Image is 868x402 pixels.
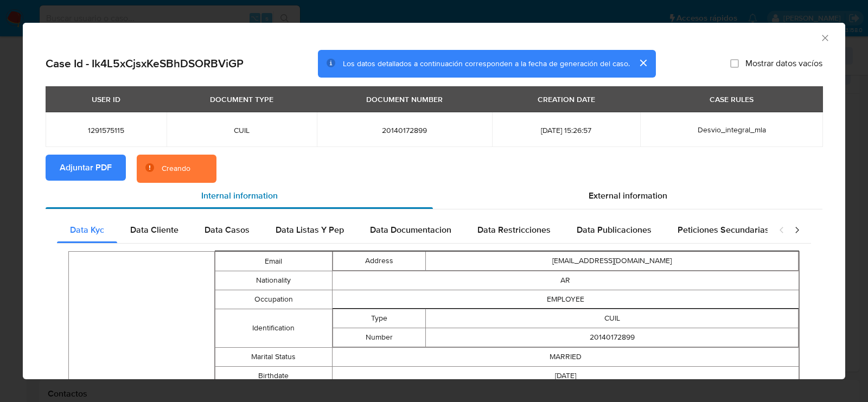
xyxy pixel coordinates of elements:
div: USER ID [85,90,127,109]
button: cerrar [630,50,656,76]
td: Marital Status [215,348,332,367]
td: Address [333,252,426,271]
input: Mostrar datos vacíos [730,59,739,68]
td: Email [215,252,332,271]
span: Internal information [201,189,278,202]
div: Creando [162,163,190,174]
td: EMPLOYEE [332,290,799,309]
div: CASE RULES [703,90,760,109]
span: Data Publicaciones [577,224,652,236]
span: Data Casos [205,224,250,236]
h2: Case Id - Ik4L5xCjsxKeSBhDSORBViGP [46,56,244,71]
span: Data Restricciones [477,224,551,236]
button: Cerrar ventana [820,33,829,42]
div: closure-recommendation-modal [23,23,845,379]
td: Identification [215,309,332,348]
td: [EMAIL_ADDRESS][DOMAIN_NAME] [426,252,799,271]
td: Occupation [215,290,332,309]
span: [DATE] 15:26:57 [505,125,627,135]
div: DOCUMENT TYPE [203,90,280,109]
td: Type [333,309,426,328]
span: External information [589,189,667,202]
span: Mostrar datos vacíos [745,58,822,69]
div: CREATION DATE [531,90,602,109]
div: Detailed internal info [57,217,768,243]
td: CUIL [426,309,799,328]
span: Data Cliente [130,224,178,236]
span: 1291575115 [59,125,154,135]
span: Peticiones Secundarias [678,224,769,236]
td: AR [332,271,799,290]
span: Data Documentacion [370,224,451,236]
div: Detailed info [46,183,822,209]
td: MARRIED [332,348,799,367]
td: Nationality [215,271,332,290]
td: [DATE] [332,367,799,386]
span: Data Listas Y Pep [276,224,344,236]
span: Data Kyc [70,224,104,236]
span: 20140172899 [330,125,479,135]
span: CUIL [180,125,304,135]
span: Los datos detallados a continuación corresponden a la fecha de generación del caso. [343,58,630,69]
span: Desvio_integral_mla [698,124,766,135]
td: Number [333,328,426,347]
div: DOCUMENT NUMBER [360,90,449,109]
td: 20140172899 [426,328,799,347]
button: Adjuntar PDF [46,155,126,181]
td: Birthdate [215,367,332,386]
span: Adjuntar PDF [60,156,112,180]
